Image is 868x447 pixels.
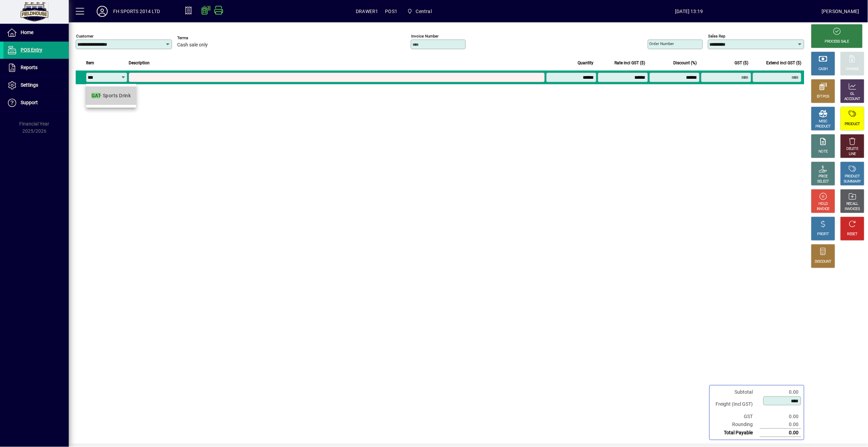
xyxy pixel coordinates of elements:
span: Home [21,30,33,35]
div: DISCOUNT [815,259,832,264]
div: LINE [849,152,856,157]
div: RESET [847,232,858,237]
em: GAT [92,93,100,98]
mat-label: Invoice number [411,34,439,39]
div: PRODUCT [845,174,860,179]
div: RECALL [847,201,859,207]
span: Description [129,59,150,67]
span: Rate incl GST ($) [615,59,645,67]
div: CHARGE [846,67,859,72]
a: Settings [3,77,69,94]
span: Settings [21,82,38,88]
div: DELETE [847,146,858,152]
div: INVOICE [817,207,829,212]
td: Freight (Incl GST) [712,396,760,413]
span: Extend incl GST ($) [767,59,802,67]
span: Cash sale only [177,42,208,48]
div: PROCESS SALE [825,39,849,44]
td: GST [712,413,760,421]
td: 0.00 [760,413,801,421]
div: CASH [819,67,828,72]
td: 0.00 [760,388,801,396]
div: GL [850,91,855,97]
td: 0.00 [760,429,801,437]
div: EFTPOS [817,94,830,99]
a: Home [3,24,69,41]
div: [PERSON_NAME] [822,6,859,17]
span: Item [86,59,94,67]
span: [DATE] 13:19 [557,6,822,17]
div: PROFIT [817,232,829,237]
div: PRODUCT [815,124,831,129]
div: - Sports Drink [92,92,131,99]
div: SELECT [817,179,829,184]
span: Quantity [578,59,594,67]
mat-label: Order number [650,41,674,46]
button: Profile [91,5,113,18]
span: POS1 [385,6,398,17]
div: MISC [819,119,827,124]
div: SUMMARY [844,179,861,184]
div: PRODUCT [845,122,860,127]
div: PRICE [819,174,828,179]
mat-label: Customer [76,34,94,39]
span: Terms [177,36,218,40]
span: Support [21,100,38,105]
a: Support [3,94,69,111]
td: Subtotal [712,388,760,396]
span: Central [404,5,435,18]
td: Rounding [712,421,760,429]
td: 0.00 [760,421,801,429]
span: POS Entry [21,47,42,53]
div: ACCOUNT [845,97,860,102]
span: Reports [21,65,37,70]
span: Discount (%) [674,59,697,67]
span: GST ($) [735,59,749,67]
mat-label: Sales rep [708,34,726,39]
mat-option: GAT - Sports Drink [86,87,136,105]
div: NOTE [819,149,828,154]
a: Reports [3,59,69,76]
span: DRAWER1 [356,6,378,17]
div: INVOICES [845,207,860,212]
div: FH SPORTS 2014 LTD [113,6,160,17]
td: Total Payable [712,429,760,437]
div: HOLD [819,201,828,207]
span: Central [416,6,432,17]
